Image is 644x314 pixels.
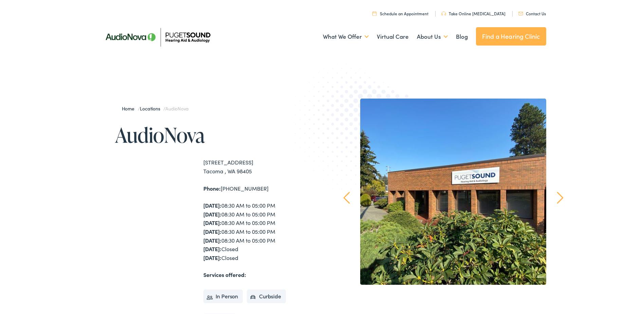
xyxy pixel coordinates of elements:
strong: Services offered: [203,271,246,278]
a: Next [557,192,563,204]
a: 4 [470,290,491,311]
a: Virtual Care [377,24,409,49]
strong: [DATE]: [203,245,221,252]
a: Prev [343,192,350,204]
div: [PHONE_NUMBER] [203,184,322,193]
h1: AudioNova [115,124,322,146]
a: 1 [389,290,409,311]
div: [STREET_ADDRESS] Tacoma , WA 98405 [203,158,322,175]
li: Curbside [247,290,286,303]
a: About Us [417,24,448,49]
a: Find a Hearing Clinic [476,27,546,46]
img: utility icon [518,12,523,15]
li: In Person [203,290,243,303]
img: utility icon [372,11,376,16]
a: 5 [497,290,518,311]
a: Blog [456,24,468,49]
a: Contact Us [518,11,546,16]
strong: [DATE]: [203,237,221,244]
a: Schedule an Appointment [372,11,428,16]
span: AudioNova [165,105,188,112]
a: 3 [443,290,463,311]
div: 08:30 AM to 05:00 PM 08:30 AM to 05:00 PM 08:30 AM to 05:00 PM 08:30 AM to 05:00 PM 08:30 AM to 0... [203,201,322,262]
a: 2 [416,290,436,311]
strong: [DATE]: [203,228,221,235]
a: Home [122,105,138,112]
img: utility icon [441,12,446,16]
strong: [DATE]: [203,210,221,218]
a: What We Offer [323,24,369,49]
span: / / [122,105,189,112]
a: Locations [140,105,163,112]
strong: [DATE]: [203,254,221,261]
strong: Phone: [203,185,221,192]
strong: [DATE]: [203,202,221,209]
strong: [DATE]: [203,219,221,226]
a: Take Online [MEDICAL_DATA] [441,11,505,16]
